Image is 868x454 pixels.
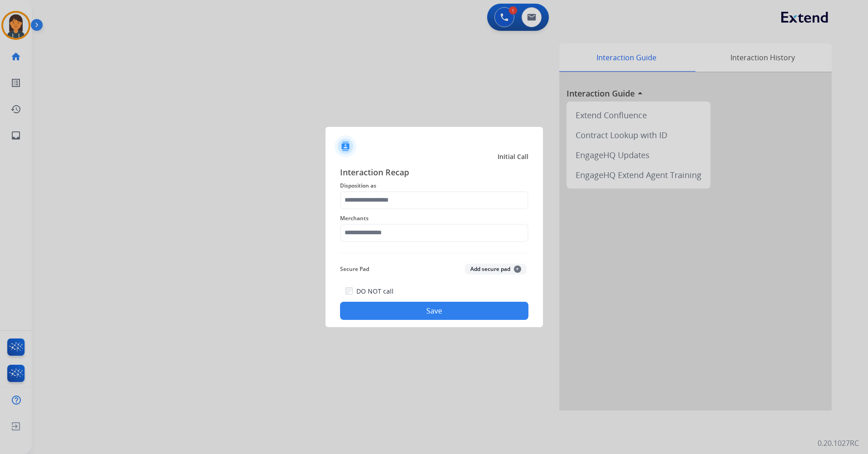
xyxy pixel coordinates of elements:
span: Interaction Recap [340,166,528,180]
span: Secure Pad [340,264,369,275]
button: Save [340,302,528,320]
label: DO NOT call [356,287,394,296]
span: Disposition as [340,180,528,191]
p: 0.20.1027RC [818,438,859,449]
button: Add secure pad+ [465,264,527,275]
span: Initial Call [498,152,528,161]
span: Merchants [340,213,528,224]
img: contact-recap-line.svg [340,253,528,253]
span: + [514,266,521,273]
img: contactIcon [335,135,356,157]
